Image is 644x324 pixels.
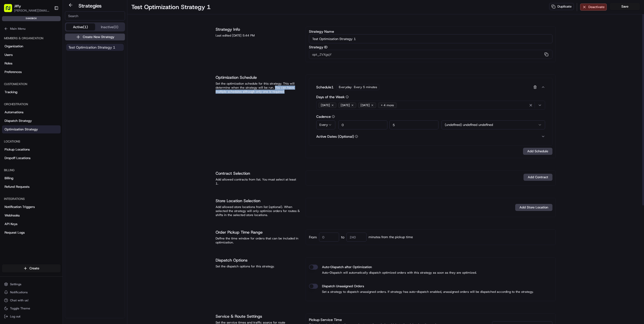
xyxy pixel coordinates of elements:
[216,236,300,244] div: Define the time window for orders that can be included in optimization.
[10,290,28,294] span: Notifications
[316,115,331,118] label: Cadence
[322,284,364,289] label: Dispatch Unassigned Orders
[17,48,83,53] div: Start new chat
[319,233,339,242] input: 0
[131,3,211,11] h1: Test Optimization Strategy 1
[216,75,300,81] h1: Optimization Schedule
[14,9,50,13] button: [PERSON_NAME][EMAIL_ADDRESS][DOMAIN_NAME]
[10,27,25,31] span: Main Menu
[316,135,358,138] button: Active Dates (Optional)
[2,34,61,42] div: Members & Organization
[2,117,61,125] a: Dispatch Strategy
[5,230,25,235] span: Request Logs
[341,235,344,239] label: to
[10,282,21,286] span: Settings
[2,229,61,237] a: Request Logs
[5,90,17,94] span: Tracking
[50,85,61,89] span: Pylon
[378,102,397,108] div: + 4 more
[610,3,640,10] button: Save
[312,80,549,94] button: Schedule1EverydayEvery 5 minutes
[515,204,552,211] button: Add Store Location
[2,305,61,312] button: Toggle Theme
[322,290,534,294] span: Set a strategy to dispatch unassigned orders. If strategy has auto-dispatch enabled, unassigned o...
[5,222,17,226] span: API Keys
[309,45,552,49] label: Strategy ID
[312,94,549,143] div: Schedule1EverydayEvery 5 minutes
[322,265,372,270] label: Auto-Dispatch after Optimization
[65,11,125,20] input: Search
[216,264,300,268] div: Set the dispatch options for this strategy.
[5,61,12,66] span: Roles
[316,115,545,118] button: Cadence
[309,317,342,322] label: Pickup Service Time
[2,195,61,203] div: Integrations
[316,85,334,89] label: Schedule 1
[2,68,61,76] a: Preferences
[14,4,21,9] button: Jiffy
[2,203,61,211] a: Notification Triggers
[2,2,52,14] button: Jiffy[PERSON_NAME][EMAIL_ADDRESS][DOMAIN_NAME]
[66,44,124,51] button: Test Optimization Strategy 1
[316,135,354,138] label: Active Dates (Optional)
[5,44,23,49] span: Organization
[5,119,32,123] span: Dispatch Strategy
[316,95,345,99] label: Days of the Week
[5,73,9,77] div: 📗
[78,2,102,9] h2: Strategies
[2,59,61,67] a: Roles
[2,183,61,191] a: Refund Requests
[216,198,300,204] h1: Store Location Selection
[5,205,35,209] span: Notification Triggers
[5,110,23,115] span: Automations
[2,16,61,21] div: sandbox
[5,20,92,28] p: Welcome 👋
[10,314,20,318] span: Log out
[309,30,552,33] label: Strategy Name
[95,23,124,30] button: Inactive (0)
[216,257,300,263] h1: Dispatch Options
[65,33,125,41] button: Create New Strategy
[2,25,61,32] button: Main Menu
[13,32,83,38] input: Clear
[2,108,61,116] a: Automations
[2,137,61,146] div: Locations
[5,176,13,181] span: Billing
[2,125,61,133] a: Optimization Strategy
[17,53,64,57] div: We're available if you need us!
[3,71,41,80] a: 📗Knowledge Base
[5,213,20,218] span: Webhooks
[5,70,22,74] span: Preferences
[316,134,545,138] button: Active Dates (Optional)
[48,73,81,78] span: API Documentation
[2,80,61,88] div: Customization
[321,103,330,107] span: [DATE]
[68,45,115,50] span: Test Optimization Strategy 1
[2,51,61,59] a: Users
[66,23,95,30] button: Active (1)
[216,313,300,319] h1: Service & Route Settings
[216,33,300,38] div: Last edited [DATE] 5:44 PM
[2,174,61,182] a: Billing
[216,229,300,235] h1: Order Pickup Time Range
[43,73,47,77] div: 💻
[360,103,370,107] span: [DATE]
[523,148,552,155] button: Add Schedule
[216,82,295,94] span: Set the optimization schedule for this strategy. This will determine when the strategy will be ru...
[549,3,574,10] button: Duplicate
[5,127,38,132] span: Optimization Strategy
[35,85,61,89] a: Powered byPylon
[322,271,477,275] span: Auto-Dispatch will automatically dispatch optimized orders with this strategy as soon as they are...
[5,147,30,152] span: Pickup Locations
[2,42,61,50] a: Organization
[5,53,13,57] span: Users
[2,154,61,162] a: Dropoff Locations
[5,185,29,189] span: Refund Requests
[10,306,30,310] span: Toggle Theme
[2,88,61,96] a: Tracking
[2,313,61,320] button: Log out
